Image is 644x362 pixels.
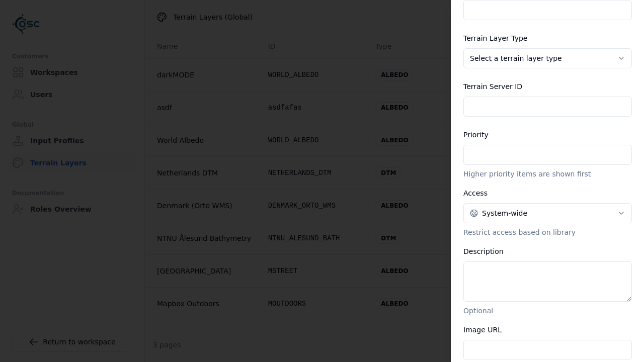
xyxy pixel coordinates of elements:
[463,227,632,237] p: Restrict access based on library
[463,169,632,179] p: Higher priority items are shown first
[463,34,527,42] label: Terrain Layer Type
[463,189,488,197] label: Access
[463,326,502,334] label: Image URL
[463,247,504,255] label: Description
[463,82,522,90] label: Terrain Server ID
[463,131,489,139] label: Priority
[463,306,632,316] p: Optional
